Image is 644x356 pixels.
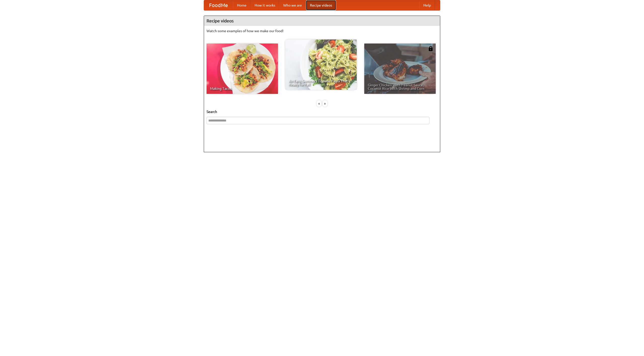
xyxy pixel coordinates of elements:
p: Watch some examples of how we make our food! [207,28,437,33]
div: « [317,100,321,107]
a: Recipe videos [306,0,336,10]
a: Who we are [279,0,306,10]
a: Making Tacos [207,44,278,94]
a: Home [233,0,251,10]
span: Making Tacos [210,87,274,90]
h5: Search [207,109,437,114]
a: FoodMe [204,0,233,10]
div: » [323,100,327,107]
h4: Recipe videos [204,16,440,26]
a: An Easy, Summery Tomato Pasta That's Ready for Fall [285,39,357,90]
a: Help [419,0,435,10]
a: How it works [251,0,279,10]
span: An Easy, Summery Tomato Pasta That's Ready for Fall [289,79,353,86]
img: 483408.png [428,46,433,51]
